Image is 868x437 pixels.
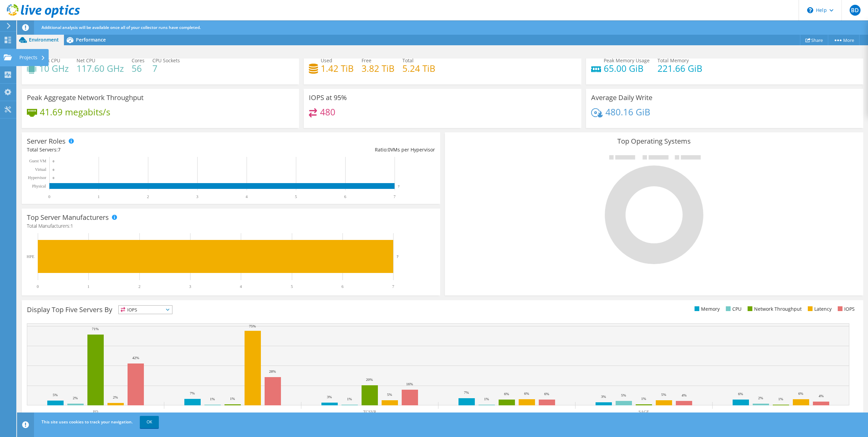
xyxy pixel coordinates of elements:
[53,160,54,163] text: 0
[39,57,60,64] span: Peak CPU
[48,194,50,199] text: 0
[406,382,413,386] text: 16%
[249,324,256,328] text: 75%
[341,284,344,289] text: 6
[309,94,347,101] h3: IOPS at 95%
[347,397,352,401] text: 1%
[366,377,373,382] text: 20%
[320,108,335,116] h4: 480
[693,305,720,313] li: Memory
[73,396,78,400] text: 2%
[269,369,276,373] text: 28%
[93,409,98,414] text: PD
[836,305,855,313] li: IOPS
[152,65,180,72] h4: 7
[230,396,235,401] text: 1%
[22,49,59,56] h1: Pelham
[738,392,743,396] text: 6%
[504,392,509,396] text: 6%
[638,409,649,414] text: SAGE
[464,390,469,394] text: 7%
[402,65,435,72] h4: 5.24 TiB
[724,305,741,313] li: CPU
[661,392,666,396] text: 5%
[196,194,198,199] text: 3
[604,65,650,72] h4: 65.00 GiB
[140,416,159,428] a: OK
[778,397,783,401] text: 1%
[621,393,626,397] text: 5%
[657,57,689,64] span: Total Memory
[53,168,54,172] text: 0
[138,284,140,289] text: 2
[40,108,110,116] h4: 41.69 megabits/s
[189,284,191,289] text: 3
[92,327,99,331] text: 71%
[798,391,803,395] text: 6%
[29,36,59,43] span: Environment
[27,94,144,101] h3: Peak Aggregate Network Throughput
[76,36,106,43] span: Performance
[28,175,46,180] text: Hypervisor
[87,284,89,289] text: 1
[77,57,95,64] span: Net CPU
[344,194,346,199] text: 6
[321,57,332,64] span: Used
[591,94,652,101] h3: Average Daily Write
[53,176,54,180] text: 0
[98,194,100,199] text: 1
[388,146,390,153] span: 0
[363,409,377,414] text: TCSVR
[402,57,414,64] span: Total
[450,137,858,145] h3: Top Operating Systems
[32,184,46,189] text: Physical
[29,159,46,163] text: Guest VM
[828,35,859,45] a: More
[641,396,646,401] text: 1%
[398,185,400,188] text: 7
[39,65,69,72] h4: 10 GHz
[246,194,248,199] text: 4
[544,392,549,396] text: 6%
[604,57,650,64] span: Peak Memory Usage
[41,25,201,30] span: Additional analysis will be available once all of your collector runs have completed.
[70,223,73,229] span: 1
[27,137,66,145] h3: Server Roles
[27,146,231,153] div: Total Servers:
[113,395,118,399] text: 2%
[190,391,195,395] text: 7%
[27,254,34,259] text: HPE
[119,306,172,314] span: IOPS
[132,356,139,360] text: 42%
[362,65,395,72] h4: 3.82 TiB
[484,397,489,401] text: 1%
[605,108,650,116] h4: 480.16 GiB
[152,57,180,64] span: CPU Sockets
[77,65,124,72] h4: 117.60 GHz
[397,255,399,259] text: 7
[58,146,61,153] span: 7
[35,167,47,172] text: Virtual
[682,393,687,397] text: 4%
[291,284,293,289] text: 5
[41,419,133,425] span: This site uses cookies to track your navigation.
[147,194,149,199] text: 2
[210,397,215,401] text: 1%
[132,57,145,64] span: Cores
[394,194,396,199] text: 7
[37,284,39,289] text: 0
[27,222,435,230] h4: Total Manufacturers:
[16,49,49,66] div: Projects
[387,392,392,396] text: 5%
[53,393,58,397] text: 5%
[27,214,109,221] h3: Top Server Manufacturers
[806,305,832,313] li: Latency
[240,284,242,289] text: 4
[807,7,813,13] svg: \n
[321,65,354,72] h4: 1.42 TiB
[657,65,702,72] h4: 221.66 GiB
[392,284,394,289] text: 7
[758,396,763,400] text: 2%
[132,65,145,72] h4: 56
[295,194,297,199] text: 5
